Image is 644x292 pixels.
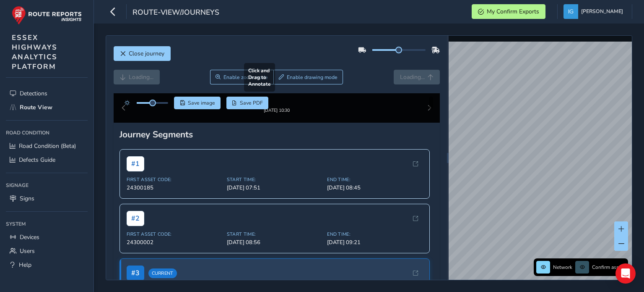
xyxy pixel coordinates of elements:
[6,192,88,205] a: Signs
[487,8,539,16] span: My Confirm Exports
[19,261,31,269] span: Help
[327,238,422,244] span: End Time:
[226,97,269,109] button: PDF
[12,6,82,25] img: rr logo
[6,230,88,244] a: Devices
[327,245,422,253] span: [DATE] 09:21
[6,244,88,258] a: Users
[20,247,35,255] span: Users
[127,238,222,244] span: First Asset Code:
[6,87,88,100] a: Detections
[6,179,88,192] div: Signage
[6,139,88,153] a: Road Condition (Beta)
[12,33,57,71] span: ESSEX HIGHWAYS ANALYTICS PLATFORM
[563,4,578,19] img: diamond-layout
[20,195,34,203] span: Signs
[132,7,219,19] span: route-view/journeys
[129,50,164,58] span: Close journey
[227,191,322,198] span: [DATE] 07:51
[223,74,268,81] span: Enable zoom mode
[227,245,322,253] span: [DATE] 08:56
[251,106,302,114] img: Thumbnail frame
[553,264,572,271] span: Network
[287,74,338,81] span: Enable drawing mode
[127,163,144,178] span: # 1
[6,258,88,272] a: Help
[114,46,171,61] button: Close journey
[210,70,273,84] button: Zoom
[20,233,39,241] span: Devices
[227,238,322,244] span: Start Time:
[174,97,221,109] button: Save
[127,218,144,233] span: # 2
[6,126,88,139] div: Road Condition
[6,218,88,230] div: System
[19,142,76,150] span: Road Condition (Beta)
[127,191,222,198] span: 24300185
[188,100,215,106] span: Save image
[127,245,222,253] span: 24300002
[6,153,88,167] a: Defects Guide
[472,4,545,19] button: My Confirm Exports
[563,4,626,19] button: [PERSON_NAME]
[119,135,434,147] div: Journey Segments
[127,183,222,189] span: First Asset Code:
[127,272,144,287] span: # 3
[240,100,263,106] span: Save PDF
[20,103,52,111] span: Route View
[251,114,302,120] div: [DATE] 10:30
[148,275,177,285] span: Current
[227,183,322,189] span: Start Time:
[19,156,55,164] span: Defects Guide
[581,4,623,19] span: [PERSON_NAME]
[615,263,636,284] div: Open Intercom Messenger
[273,70,343,84] button: Draw
[327,183,422,189] span: End Time:
[592,264,626,271] span: Confirm assets
[20,89,47,97] span: Detections
[327,191,422,198] span: [DATE] 08:45
[6,100,88,114] a: Route View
